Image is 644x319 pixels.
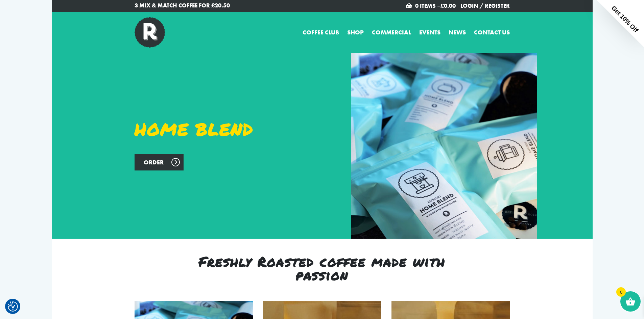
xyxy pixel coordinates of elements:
[347,28,364,37] a: Shop
[449,28,466,37] a: News
[135,17,165,48] img: Relish Coffee
[616,287,626,297] span: 0
[303,28,339,37] a: Coffee Club
[8,301,18,312] button: Consent Preferences
[474,28,510,37] a: Contact us
[372,28,411,37] a: Commercial
[199,255,446,282] h2: Freshly Roasted coffee made with passion
[8,301,18,312] img: Revisit consent button
[460,2,510,9] a: Login / Register
[135,121,317,138] h1: Home Blend
[610,4,639,33] span: Get 10% Off
[135,154,184,170] a: Order
[415,2,456,9] a: 0 items –£0.00
[440,2,444,9] span: £
[419,28,440,37] a: Events
[135,1,317,10] a: 3 Mix & Match Coffee for £20.50
[440,2,456,9] bdi: 0.00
